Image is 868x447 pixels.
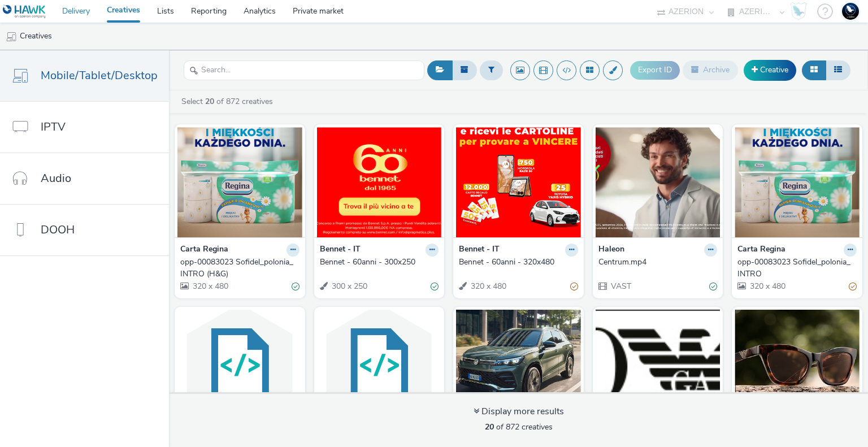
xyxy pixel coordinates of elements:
button: Grid [802,60,826,80]
div: Bennet - 60anni - 320x480 [459,257,574,268]
span: Mobile/Tablet/Desktop [41,67,158,84]
button: Table [826,60,850,80]
span: 320 x 480 [192,281,228,292]
input: Search... [184,60,424,80]
a: opp-00083023 Sofidel_polonia_INTRO (H&G) [180,257,300,280]
span: VAST [610,281,631,292]
a: Creative [744,60,796,80]
div: Partially valid [570,281,578,293]
div: Valid [431,281,439,293]
div: Bennet - 60anni - 300x250 [320,257,435,268]
img: Mobile Rush 970x250 (copy) visual [317,310,442,420]
a: Hawk Academy [790,2,811,20]
span: of 872 creatives [485,422,553,432]
img: FW25_EA_EYE_02_SL_320X480_.jpg visual [735,310,860,420]
img: mobile [6,31,17,42]
strong: Bennet - IT [320,244,361,257]
img: Centrum.mp4 visual [596,127,721,237]
a: Bennet - 60anni - 300x250 [320,257,439,268]
img: undefined Logo [3,5,46,19]
img: Bennet - 60anni - 320x480 visual [456,127,581,237]
div: Centrum.mp4 [598,257,713,268]
span: Audio [41,170,71,186]
img: opp-00083023 Sofidel_polonia_INTRO visual [735,127,860,237]
strong: Bennet - IT [459,244,500,257]
a: Centrum.mp4 [598,257,718,268]
strong: Haleon [598,244,624,257]
span: 320 x 480 [470,281,506,292]
div: Partially valid [849,281,857,293]
img: Bennet - 60anni - 300x250 visual [317,127,442,237]
div: opp-00083023 Sofidel_polonia_INTRO [737,257,852,280]
strong: Carta Regina [180,244,228,257]
strong: Carta Regina [737,244,785,257]
div: Valid [709,281,717,293]
a: Bennet - 60anni - 320x480 [459,257,578,268]
span: 300 x 250 [331,281,367,292]
div: Display more results [474,405,564,418]
button: Archive [683,60,738,80]
div: Valid [292,281,300,293]
button: Export ID [630,61,680,79]
span: IPTV [41,119,66,135]
strong: 20 [205,96,214,107]
span: DOOH [41,222,75,238]
img: opp-00083023 Sofidel_polonia_INTRO (H&G) visual [177,127,302,237]
img: opp-00081836_Native_Volkswagen visual [456,310,581,420]
a: opp-00083023 Sofidel_polonia_INTRO [737,257,857,280]
span: 320 x 480 [749,281,785,292]
img: Hawk Academy [790,2,807,20]
a: Select of 872 creatives [180,96,277,107]
img: Mobile Skin - Rush - 100 pixel visual [177,310,302,420]
div: opp-00083023 Sofidel_polonia_INTRO (H&G) [180,257,295,280]
strong: 20 [485,422,494,432]
img: FW25_EA_EYE_02_SL_728x90.jpg visual [596,310,721,420]
img: Support Hawk [842,3,859,20]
